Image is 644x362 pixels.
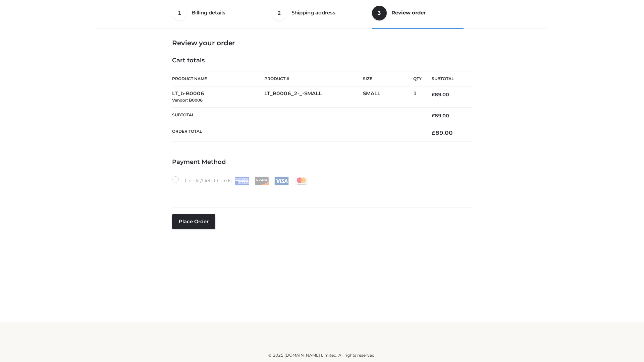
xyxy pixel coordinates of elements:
[235,177,249,185] img: Amex
[172,98,203,103] small: Vendor: B0006
[172,57,472,64] h4: Cart totals
[172,159,472,166] h4: Payment Method
[413,71,422,86] th: Qty
[264,71,363,86] th: Product #
[264,86,363,108] td: LT_B0006_2-_-SMALL
[172,39,472,47] h3: Review your order
[294,177,309,185] img: Mastercard
[413,86,422,108] td: 1
[172,124,422,142] th: Order Total
[432,92,435,98] span: £
[172,71,264,86] th: Product Name
[363,86,413,108] td: SMALL
[172,107,422,124] th: Subtotal
[274,177,289,185] img: Visa
[172,86,264,108] td: LT_b-B0006
[432,113,449,119] bdi: 89.00
[432,92,449,98] bdi: 89.00
[176,188,468,196] iframe: Secure card payment input frame
[363,71,410,86] th: Size
[422,71,472,86] th: Subtotal
[172,176,309,185] label: Credit/Debit Cards
[100,352,544,359] div: © 2025 [DOMAIN_NAME] Limited. All rights reserved.
[432,113,435,119] span: £
[172,214,215,229] button: Place order
[432,129,453,136] bdi: 89.00
[255,177,269,185] img: Discover
[432,129,435,136] span: £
